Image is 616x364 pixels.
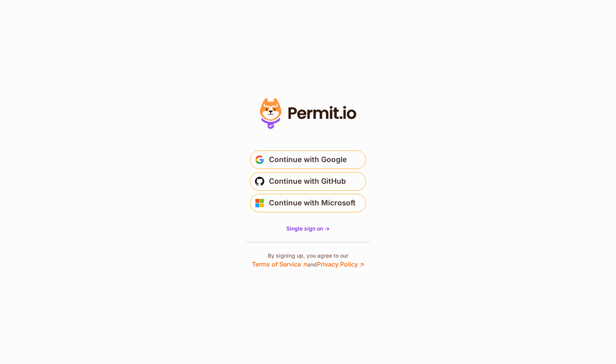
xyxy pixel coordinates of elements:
button: Continue with Microsoft [250,194,366,212]
a: Terms of Service ↗ [252,260,307,268]
span: Continue with Google [269,154,347,166]
span: Continue with GitHub [269,175,346,188]
a: Single sign on -> [286,225,330,232]
button: Continue with GitHub [250,172,366,191]
button: Continue with Google [250,150,366,169]
span: Single sign on -> [286,225,330,232]
span: Continue with Microsoft [269,197,356,209]
p: By signing up, you agree to our and [252,252,364,269]
a: Privacy Policy ↗ [317,260,364,268]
